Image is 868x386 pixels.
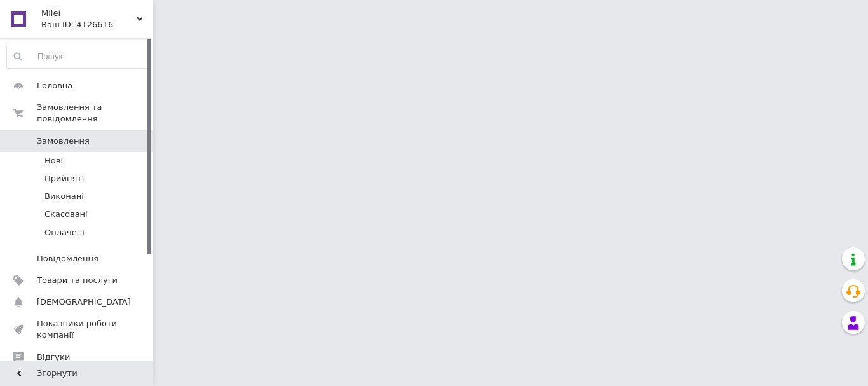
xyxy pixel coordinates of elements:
[44,209,88,220] span: Скасовані
[37,352,70,363] span: Відгуки
[44,191,84,202] span: Виконані
[7,45,149,68] input: Пошук
[37,253,98,265] span: Повідомлення
[37,135,90,147] span: Замовлення
[41,19,153,31] div: Ваш ID: 4126616
[44,173,84,184] span: Прийняті
[37,318,118,341] span: Показники роботи компанії
[44,155,63,167] span: Нові
[37,275,118,286] span: Товари та послуги
[37,80,72,92] span: Головна
[37,296,131,308] span: [DEMOGRAPHIC_DATA]
[41,8,137,19] span: Milei
[44,227,85,238] span: Оплачені
[37,102,153,125] span: Замовлення та повідомлення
